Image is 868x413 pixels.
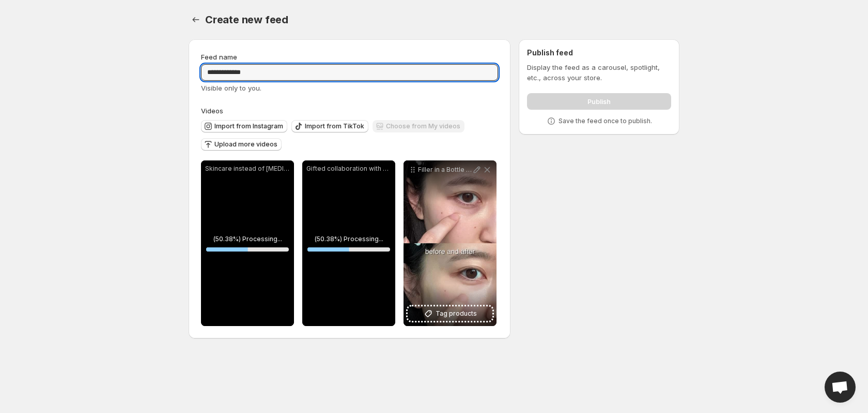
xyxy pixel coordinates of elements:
[214,140,277,149] span: Upload more videos
[825,372,856,403] a: Open chat
[559,117,652,125] p: Save the feed once to publish.
[205,13,288,26] span: Create new feed
[302,160,395,326] div: Gifted collaboration with sungbooneditor_us Ive been testing the Deep Collagen Power Boosting Cre...
[527,48,671,58] h2: Publish feed
[189,12,203,27] button: Settings
[418,166,472,174] p: Filler in a Bottle Collagen Cream in Serum by [PERSON_NAME] Editor is on sale on Amazon [DATE]-[D...
[291,120,368,132] button: Import from TikTok
[527,62,671,83] p: Display the feed as a carousel, spotlight, etc., across your store.
[201,84,261,92] span: Visible only to you.
[205,165,290,173] p: Skincare instead of [MEDICAL_DATA] SUNGBOON EDITOR Power Boosting Cream-in-Serum A unique dual-la...
[201,120,287,132] button: Import from Instagram
[201,160,294,326] div: Skincare instead of [MEDICAL_DATA] SUNGBOON EDITOR Power Boosting Cream-in-Serum A unique dual-la...
[305,122,364,130] span: Import from TikTok
[214,122,283,130] span: Import from Instagram
[201,107,223,115] span: Videos
[408,306,492,321] button: Tag products
[436,308,477,319] span: Tag products
[306,165,391,173] p: Gifted collaboration with sungbooneditor_us Ive been testing the Deep Collagen Power Boosting Cre...
[201,138,282,151] button: Upload more videos
[404,160,497,326] div: Filler in a Bottle Collagen Cream in Serum by [PERSON_NAME] Editor is on sale on Amazon [DATE]-[D...
[201,53,237,61] span: Feed name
